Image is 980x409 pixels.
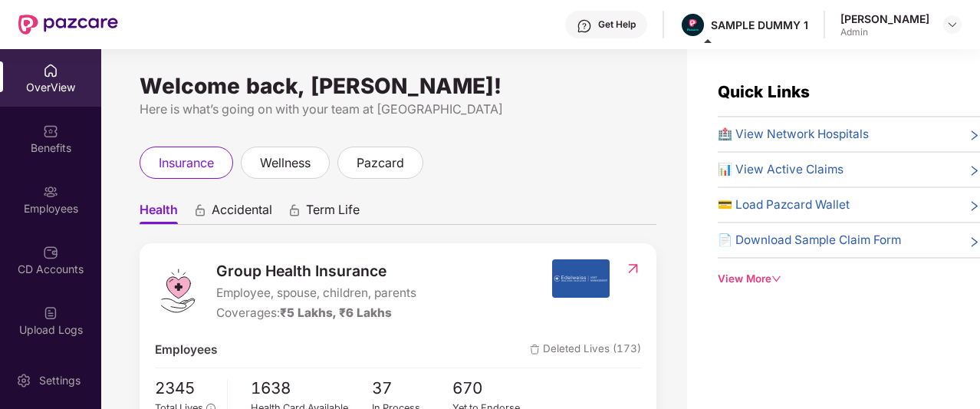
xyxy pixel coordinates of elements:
img: logo [155,268,201,314]
div: View More [718,271,980,287]
div: Welcome back, [PERSON_NAME]! [140,80,656,92]
span: 670 [452,376,534,401]
span: 📄 Download Sample Claim Form [718,231,901,249]
span: insurance [159,153,214,173]
span: Deleted Lives (173) [530,341,641,359]
div: Coverages: [216,304,416,322]
span: pazcard [357,153,404,173]
img: svg+xml;base64,PHN2ZyBpZD0iVXBsb2FkX0xvZ3MiIGRhdGEtbmFtZT0iVXBsb2FkIExvZ3MiIHhtbG5zPSJodHRwOi8vd3... [43,305,58,321]
span: right [968,199,980,214]
img: RedirectIcon [625,261,641,276]
img: New Pazcare Logo [18,15,118,35]
span: Accidental [212,202,272,224]
img: svg+xml;base64,PHN2ZyBpZD0iQ0RfQWNjb3VudHMiIGRhdGEtbmFtZT0iQ0QgQWNjb3VudHMiIHhtbG5zPSJodHRwOi8vd3... [43,245,58,260]
span: Term Life [306,202,360,224]
img: svg+xml;base64,PHN2ZyBpZD0iRW1wbG95ZWVzIiB4bWxucz0iaHR0cDovL3d3dy53My5vcmcvMjAwMC9zdmciIHdpZHRoPS... [43,184,58,200]
img: svg+xml;base64,PHN2ZyBpZD0iQmVuZWZpdHMiIHhtbG5zPSJodHRwOi8vd3d3LnczLm9yZy8yMDAwL3N2ZyIgd2lkdGg9Ij... [43,124,58,139]
img: svg+xml;base64,PHN2ZyBpZD0iSG9tZSIgeG1sbnM9Imh0dHA6Ly93d3cudzMub3JnLzIwMDAvc3ZnIiB3aWR0aD0iMjAiIG... [43,63,58,78]
span: 💳 Load Pazcard Wallet [718,196,850,214]
span: 🏥 View Network Hospitals [718,125,869,143]
span: 37 [372,376,453,401]
div: Get Help [598,18,636,31]
span: Quick Links [718,82,810,101]
img: Pazcare_Alternative_logo-01-01.png [682,14,704,36]
img: insurerIcon [552,259,610,298]
div: animation [288,203,301,217]
span: right [968,234,980,249]
span: Health [140,202,178,224]
span: down [771,274,781,284]
img: svg+xml;base64,PHN2ZyBpZD0iSGVscC0zMngzMiIgeG1sbnM9Imh0dHA6Ly93d3cudzMub3JnLzIwMDAvc3ZnIiB3aWR0aD... [577,18,592,34]
span: right [968,163,980,179]
span: 2345 [155,376,215,401]
div: SAMPLE DUMMY 1 [711,18,808,32]
span: wellness [260,153,311,173]
div: [PERSON_NAME] [840,12,929,26]
div: Admin [840,26,929,38]
span: 1638 [251,376,372,401]
img: svg+xml;base64,PHN2ZyBpZD0iU2V0dGluZy0yMHgyMCIgeG1sbnM9Imh0dHA6Ly93d3cudzMub3JnLzIwMDAvc3ZnIiB3aW... [16,373,31,388]
span: ₹5 Lakhs, ₹6 Lakhs [280,305,392,320]
span: Group Health Insurance [216,259,416,282]
div: Here is what’s going on with your team at [GEOGRAPHIC_DATA] [140,100,656,119]
span: Employee, spouse, children, parents [216,284,416,302]
span: Employees [155,341,217,359]
span: 📊 View Active Claims [718,160,844,179]
img: deleteIcon [530,345,540,355]
span: right [968,128,980,143]
div: animation [193,203,207,217]
img: svg+xml;base64,PHN2ZyBpZD0iRHJvcGRvd24tMzJ4MzIiIHhtbG5zPSJodHRwOi8vd3d3LnczLm9yZy8yMDAwL3N2ZyIgd2... [946,18,959,31]
div: Settings [35,373,85,388]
